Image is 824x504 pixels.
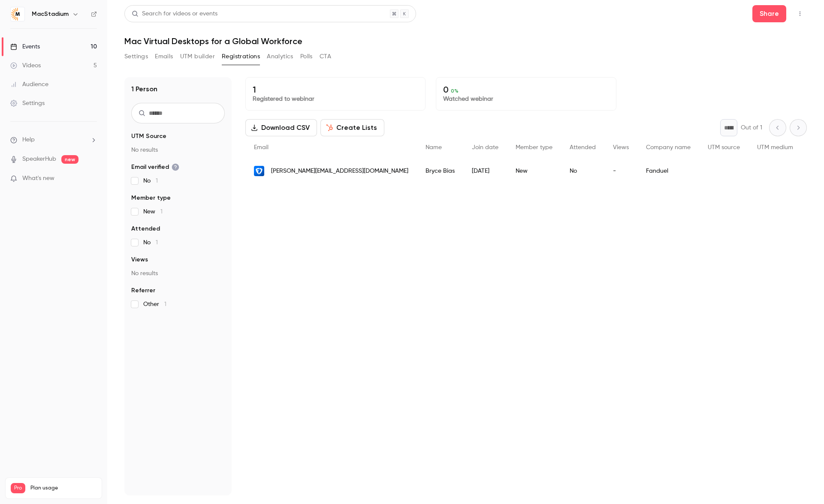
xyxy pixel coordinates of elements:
[245,119,317,136] button: Download CSV
[124,50,148,63] button: Settings
[11,483,25,493] span: Pro
[131,84,157,94] h1: 1 Person
[320,50,331,63] button: CTA
[131,132,225,309] section: facet-groups
[417,159,463,183] div: Bryce Bias
[253,84,418,95] p: 1
[132,9,217,18] div: Search for videos or events
[143,207,163,216] span: New
[131,255,148,264] span: Views
[131,132,166,141] span: UTM Source
[613,144,629,150] span: Views
[604,159,637,183] div: -
[451,88,459,94] span: 0 %
[741,123,762,132] p: Out of 1
[143,300,166,309] span: Other
[11,7,24,21] img: MacStadium
[507,159,561,183] div: New
[637,159,699,183] div: Fanduel
[708,144,740,150] span: UTM source
[443,84,609,95] p: 0
[426,144,442,150] span: Name
[463,159,507,183] div: [DATE]
[561,159,604,183] div: No
[131,163,179,171] span: Email verified
[267,50,293,63] button: Analytics
[10,61,41,70] div: Videos
[131,225,160,233] span: Attended
[752,5,786,22] button: Share
[570,144,596,150] span: Attended
[143,238,158,247] span: No
[160,209,163,215] span: 1
[10,80,48,89] div: Audience
[253,95,418,103] p: Registered to webinar
[164,301,166,307] span: 1
[22,135,35,144] span: Help
[757,144,793,150] span: UTM medium
[156,240,158,246] span: 1
[30,485,97,492] span: Plan usage
[254,166,264,176] img: fanduel.com
[222,50,260,63] button: Registrations
[32,10,69,18] h6: MacStadium
[143,177,158,185] span: No
[131,286,155,295] span: Referrer
[131,146,225,154] p: No results
[156,178,158,184] span: 1
[22,174,54,183] span: What's new
[131,269,225,278] p: No results
[472,144,498,150] span: Join date
[87,175,97,183] iframe: Noticeable Trigger
[443,95,609,103] p: Watched webinar
[516,144,552,150] span: Member type
[10,135,97,144] li: help-dropdown-opener
[180,50,215,63] button: UTM builder
[131,194,171,202] span: Member type
[61,155,78,164] span: new
[10,99,45,108] div: Settings
[271,167,408,176] span: [PERSON_NAME][EMAIL_ADDRESS][DOMAIN_NAME]
[124,36,807,46] h1: Mac Virtual Desktops for a Global Workforce
[320,119,384,136] button: Create Lists
[10,42,40,51] div: Events
[155,50,173,63] button: Emails
[300,50,313,63] button: Polls
[22,155,56,164] a: SpeakerHub
[254,144,269,150] span: Email
[646,144,691,150] span: Company name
